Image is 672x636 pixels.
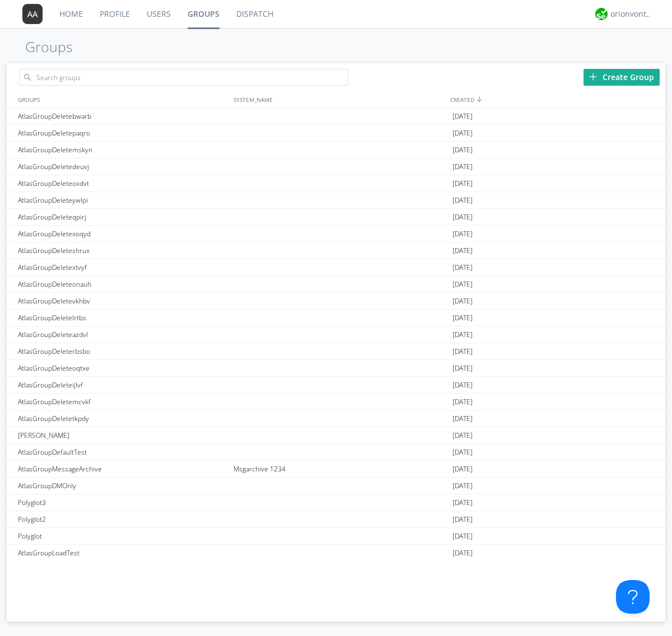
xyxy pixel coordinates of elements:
div: AtlasGroupDefaultTest [15,444,231,460]
span: [DATE] [452,343,473,360]
div: AtlasGroupMessageArchive [15,461,231,477]
div: Msgarchive 1234 [231,461,450,477]
div: AtlasGroupDeleterbsbo [15,343,231,359]
div: CREATED [447,91,665,107]
img: 373638.png [22,4,43,24]
div: Polyglot2 [15,511,231,527]
input: Search groups [19,69,348,86]
div: AtlasGroupLoadTest [15,545,231,561]
iframe: Toggle Customer Support [616,580,650,614]
div: SYSTEM_NAME [231,91,447,107]
span: [DATE] [452,192,473,209]
span: [DATE] [452,377,473,394]
div: AtlasGroupDeletebwarb [15,108,231,124]
span: [DATE] [452,478,473,494]
div: AtlasGroupDeletextvyf [15,259,231,275]
a: [PERSON_NAME][DATE] [7,427,665,444]
a: AtlasGroupDefaultTest[DATE] [7,444,665,461]
span: [DATE] [452,427,473,444]
span: [DATE] [452,125,473,142]
div: [PERSON_NAME] [15,427,231,443]
a: AtlasGroupDeleteqpirj[DATE] [7,209,665,226]
div: Create Group [584,69,660,86]
span: [DATE] [452,494,473,511]
a: AtlasGroupDeletedeuvj[DATE] [7,158,665,175]
span: [DATE] [452,545,473,562]
span: [DATE] [452,158,473,175]
span: [DATE] [452,310,473,326]
a: AtlasGroupDeletextvyf[DATE] [7,259,665,276]
div: AtlasGroupDeletedeuvj [15,158,231,175]
a: AtlasGroupDeleteshrux[DATE] [7,242,665,259]
div: AtlasGroupDeletetkpdy [15,410,231,427]
div: AtlasGroupDeleteonauh [15,276,231,292]
a: AtlasGroupDeletemskyn[DATE] [7,142,665,158]
a: AtlasGroupDeletepaqro[DATE] [7,125,665,142]
a: AtlasGroupDeletemcvkf[DATE] [7,394,665,410]
a: AtlasGroupDeleterbsbo[DATE] [7,343,665,360]
a: AtlasGroupDeleteijlvf[DATE] [7,377,665,394]
span: [DATE] [452,142,473,158]
div: AtlasGroupDeleteijlvf [15,377,231,393]
div: Polyglot3 [15,494,231,511]
div: AtlasGroupDeleteazdvl [15,326,231,343]
a: AtlasGroupDeleteazdvl[DATE] [7,326,665,343]
span: [DATE] [452,326,473,343]
a: AtlasGroupDeleteoqtxe[DATE] [7,360,665,377]
div: orionvontas+atlas+automation+org2 [610,8,652,20]
a: AtlasGroupDeletetkpdy[DATE] [7,410,665,427]
a: AtlasGroupDeleteywlpi[DATE] [7,192,665,209]
div: AtlasGroupDeletevkhbv [15,293,231,309]
span: [DATE] [452,276,473,293]
span: [DATE] [452,394,473,410]
span: [DATE] [452,108,473,125]
div: AtlasGroupDeletemcvkf [15,394,231,410]
img: plus.svg [589,73,597,81]
span: [DATE] [452,444,473,461]
a: AtlasGroupDeleteoxdvt[DATE] [7,175,665,192]
div: AtlasGroupDeleteywlpi [15,192,231,208]
a: AtlasGroupDeletevkhbv[DATE] [7,293,665,310]
div: AtlasGroupDeleteshrux [15,242,231,259]
span: [DATE] [452,360,473,377]
div: AtlasGroupDeletemskyn [15,142,231,158]
div: AtlasGroupDeletexoqyd [15,226,231,242]
a: Polyglot3[DATE] [7,494,665,511]
span: [DATE] [452,293,473,310]
a: AtlasGroupDeletelrtbs[DATE] [7,310,665,326]
span: [DATE] [452,242,473,259]
span: [DATE] [452,528,473,545]
div: AtlasGroupDeletelrtbs [15,310,231,326]
div: AtlasGroupDeleteqpirj [15,209,231,225]
span: [DATE] [452,175,473,192]
div: Polyglot [15,528,231,544]
span: [DATE] [452,209,473,226]
img: 29d36aed6fa347d5a1537e7736e6aa13 [595,8,608,20]
div: AtlasGroupDeleteoxdvt [15,175,231,191]
div: AtlasGroupDeleteoqtxe [15,360,231,376]
a: AtlasGroupDeleteonauh[DATE] [7,276,665,293]
a: Polyglot[DATE] [7,528,665,545]
span: [DATE] [452,259,473,276]
div: GROUPS [15,91,228,107]
a: AtlasGroupDeletexoqyd[DATE] [7,226,665,242]
a: AtlasGroupDeletebwarb[DATE] [7,108,665,125]
span: [DATE] [452,511,473,528]
a: AtlasGroupDMOnly[DATE] [7,478,665,494]
span: [DATE] [452,410,473,427]
span: [DATE] [452,226,473,242]
a: AtlasGroupLoadTest[DATE] [7,545,665,562]
a: Polyglot2[DATE] [7,511,665,528]
a: AtlasGroupMessageArchiveMsgarchive 1234[DATE] [7,461,665,478]
div: AtlasGroupDMOnly [15,478,231,494]
span: [DATE] [452,461,473,478]
div: AtlasGroupDeletepaqro [15,125,231,141]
